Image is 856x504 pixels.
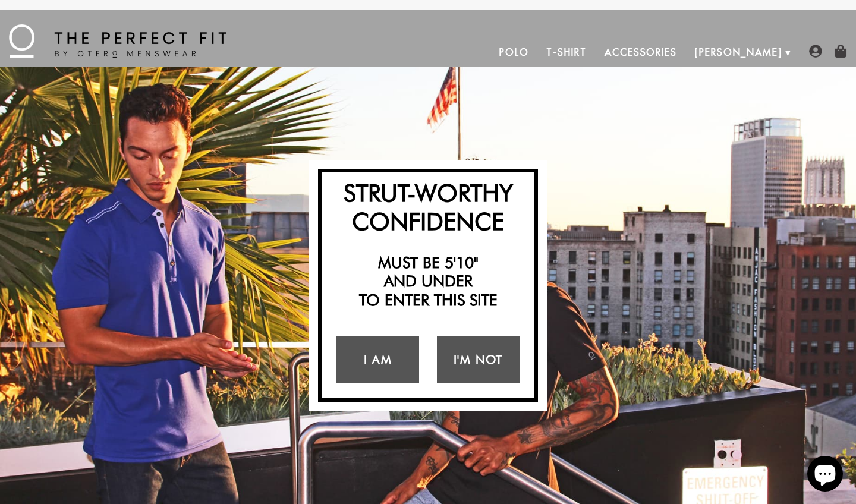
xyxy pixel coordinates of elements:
[686,38,791,67] a: [PERSON_NAME]
[336,336,419,383] a: I Am
[804,456,846,494] inbox-online-store-chat: Shopify online store chat
[437,336,520,383] a: I'm Not
[328,178,528,235] h2: Strut-Worthy Confidence
[596,38,686,67] a: Accessories
[9,24,226,58] img: The Perfect Fit - by Otero Menswear - Logo
[809,45,822,58] img: user-account-icon.png
[834,45,847,58] img: shopping-bag-icon.png
[328,253,528,309] h2: Must be 5'10" and under to enter this site
[537,38,595,67] a: T-Shirt
[490,38,538,67] a: Polo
